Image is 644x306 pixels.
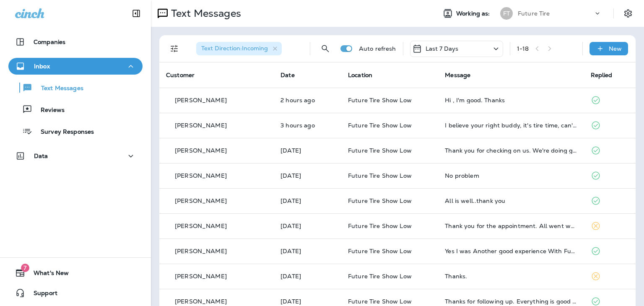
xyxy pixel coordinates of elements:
span: Future Tire Show Low [348,197,412,205]
span: Future Tire Show Low [348,272,412,280]
span: Future Tire Show Low [348,298,412,305]
span: Future Tire Show Low [348,172,412,179]
span: Customer [166,71,195,79]
span: 7 [21,264,29,272]
p: Companies [34,39,65,45]
button: Companies [8,34,143,50]
button: Settings [621,6,636,21]
div: 1 - 18 [517,45,529,52]
span: Text Direction : Incoming [201,44,268,52]
button: Inbox [8,58,143,75]
div: Thank you for the appointment. All went well. [445,223,577,229]
span: Location [348,71,372,79]
div: Thanks. [445,273,577,280]
p: Aug 20, 2025 08:22 AM [280,197,335,204]
p: Aug 18, 2025 10:11 AM [280,273,335,280]
span: Replied [591,71,613,79]
p: Last 7 Days [426,45,459,52]
div: FT [500,7,513,20]
span: Future Tire Show Low [348,147,412,154]
p: [PERSON_NAME] [175,172,227,179]
button: 7What's New [8,265,143,281]
div: Thank you for checking on us. We're doing good. No Service needed at this time. [445,147,577,154]
p: Text Messages [168,7,241,20]
p: Aug 27, 2025 08:19 AM [280,122,335,129]
span: Support [25,290,57,300]
div: Text Direction:Incoming [196,42,282,55]
p: [PERSON_NAME] [175,273,227,280]
button: Reviews [8,101,143,118]
p: Aug 27, 2025 09:20 AM [280,97,335,104]
p: Survey Responses [32,128,94,136]
p: Text Messages [33,85,83,93]
span: Future Tire Show Low [348,122,412,129]
button: Collapse Sidebar [125,5,148,22]
div: Thanks for following up. Everything is good 👍 [445,298,577,305]
span: Future Tire Show Low [348,96,412,104]
p: [PERSON_NAME] [175,223,227,229]
p: Aug 19, 2025 02:02 PM [280,223,335,229]
div: All is well..thank you [445,197,577,204]
p: Auto refresh [359,45,396,52]
button: Data [8,148,143,164]
p: [PERSON_NAME] [175,97,227,104]
p: Reviews [32,106,65,114]
p: [PERSON_NAME] [175,197,227,204]
p: Future Tire [518,10,550,17]
p: [PERSON_NAME] [175,147,227,154]
span: Working as: [456,10,492,17]
div: I believe your right buddy, it's tire time, can't do a time but I will be in touch soon, thanks f... [445,122,577,129]
span: What's New [25,270,69,280]
button: Filters [166,40,183,57]
button: Support [8,285,143,301]
button: Text Messages [8,79,143,96]
button: Search Messages [317,40,334,57]
span: Future Tire Show Low [348,247,412,255]
div: Yes I was Another good experience With Future Tire Gene [445,248,577,254]
p: Inbox [34,63,50,70]
span: Future Tire Show Low [348,222,412,230]
p: New [609,45,622,52]
span: Date [280,71,295,79]
p: Aug 22, 2025 04:39 AM [280,172,335,179]
p: Data [34,153,48,159]
p: [PERSON_NAME] [175,298,227,305]
p: Aug 17, 2025 03:57 PM [280,298,335,305]
div: No problem [445,172,577,179]
p: Aug 19, 2025 07:47 AM [280,248,335,254]
span: Message [445,71,470,79]
p: [PERSON_NAME] [175,248,227,254]
button: Survey Responses [8,122,143,140]
div: Hi , I'm good. Thanks [445,97,577,104]
p: [PERSON_NAME] [175,122,227,129]
p: Aug 23, 2025 08:23 AM [280,147,335,154]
